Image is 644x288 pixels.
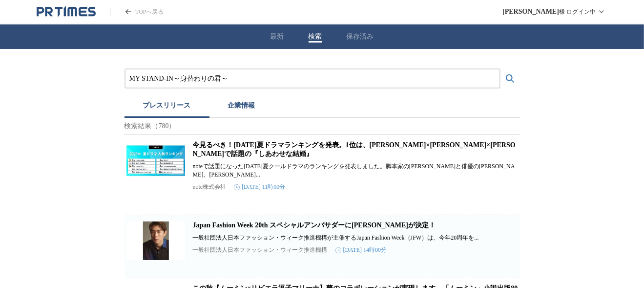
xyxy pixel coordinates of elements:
img: 今見るべき！2025夏ドラマランキングを発表。1位は、大石静×阿部サダヲ×松たか子で話題の『しあわせな結婚』 [126,141,185,180]
p: 一般社団法人日本ファッション・ウィーク推進機構が主催するJapan Fashion Week（JFW）は、今年20周年を... [193,234,518,242]
a: 今見るべき！[DATE]夏ドラマランキングを発表。1位は、[PERSON_NAME]×[PERSON_NAME]×[PERSON_NAME]で話題の『しあわせな結婚』 [193,141,516,157]
button: 最新 [270,32,284,41]
p: noteで話題になった[DATE]夏クールドラマのランキングを発表しました。脚本家の[PERSON_NAME]と俳優の[PERSON_NAME]、[PERSON_NAME]... [193,162,518,179]
a: Japan Fashion Week 20th スペシャルアンバサダーに[PERSON_NAME]が決定！ [193,222,436,229]
button: 検索する [500,69,520,89]
span: [PERSON_NAME] [502,8,559,16]
time: [DATE] 14時00分 [335,246,387,254]
button: 検索 [309,32,322,41]
time: [DATE] 11時00分 [234,183,285,191]
p: 一般社団法人日本ファッション・ウィーク推進機構 [193,246,328,254]
input: プレスリリースおよび企業を検索する [129,73,496,84]
a: PR TIMESのトップページはこちら [110,8,164,16]
p: 検索結果（780） [125,118,520,135]
button: プレスリリース [125,96,209,118]
p: note株式会社 [193,183,227,191]
button: 企業情報 [209,96,274,118]
img: Japan Fashion Week 20th スペシャルアンバサダーに宮沢氷魚が決定！ [126,221,185,260]
a: PR TIMESのトップページはこちら [37,6,96,18]
button: 保存済み [347,32,374,41]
